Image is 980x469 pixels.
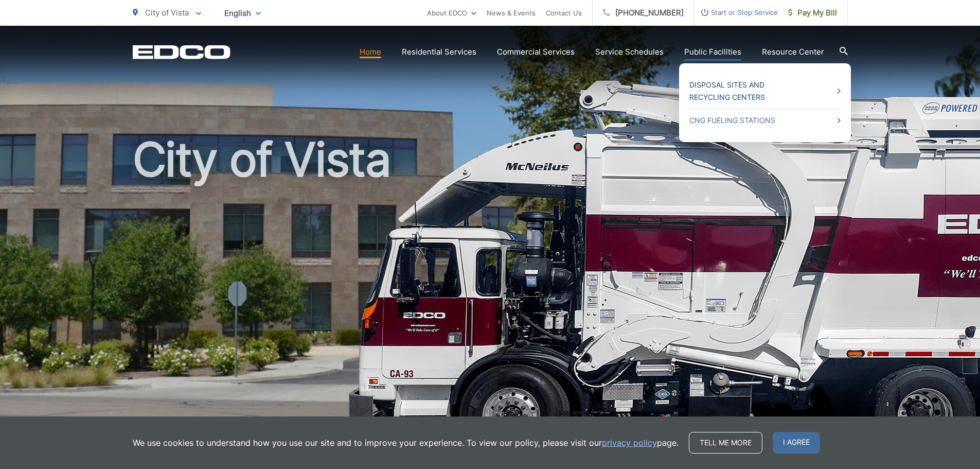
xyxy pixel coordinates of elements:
a: Public Facilities [684,46,741,58]
a: Resource Center [762,46,824,58]
a: Contact Us [546,7,582,19]
a: News & Events [487,7,536,19]
a: Commercial Services [497,46,575,58]
h1: City of Vista [133,134,848,460]
a: privacy policy [602,437,657,449]
a: Service Schedules [595,46,664,58]
span: English [217,4,269,22]
span: Pay My Bill [788,7,837,19]
p: We use cookies to understand how you use our site and to improve your experience. To view our pol... [133,437,679,449]
a: Home [360,46,381,58]
a: EDCD logo. Return to the homepage. [133,45,230,59]
a: CNG Fueling Stations [689,114,841,127]
span: I agree [773,432,820,454]
a: Disposal Sites and Recycling Centers [689,79,841,103]
a: Residential Services [402,46,476,58]
a: About EDCO [427,7,476,19]
span: City of Vista [145,8,189,18]
a: Tell me more [689,432,762,454]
